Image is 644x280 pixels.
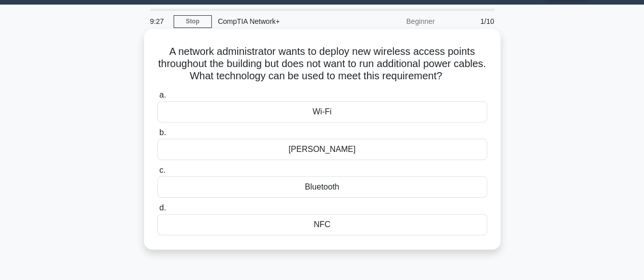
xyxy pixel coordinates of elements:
div: 1/10 [441,11,500,32]
div: NFC [157,214,487,235]
div: Wi-Fi [157,101,487,122]
span: a. [159,90,166,99]
div: Bluetooth [157,176,487,198]
h5: A network administrator wants to deploy new wireless access points throughout the building but do... [156,45,488,83]
span: b. [159,128,166,137]
span: d. [159,203,166,212]
div: CompTIA Network+ [212,11,352,32]
span: c. [159,166,165,174]
div: 9:27 [144,11,174,32]
div: [PERSON_NAME] [157,139,487,160]
a: Stop [174,15,212,28]
div: Beginner [352,11,441,32]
